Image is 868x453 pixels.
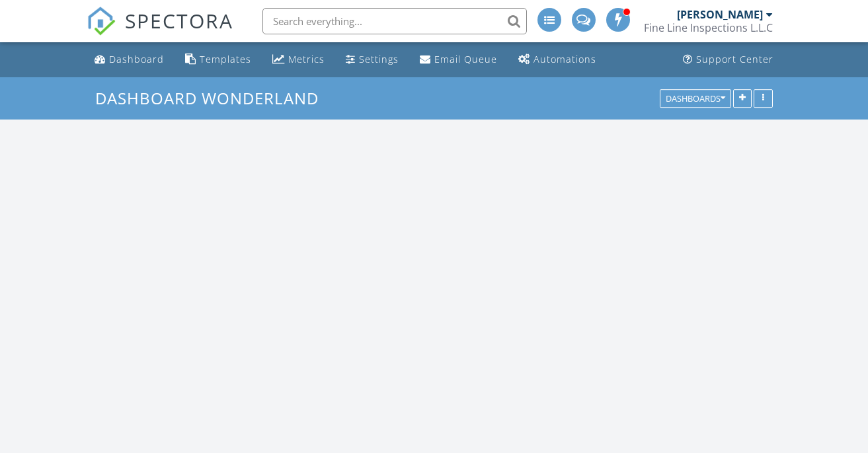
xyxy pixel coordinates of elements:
[666,94,725,103] div: Dashboards
[414,48,502,72] a: Email Queue
[677,8,763,21] div: [PERSON_NAME]
[644,21,773,34] div: Fine Line Inspections L.L.C
[340,48,404,72] a: Settings
[87,18,233,46] a: SPECTORA
[660,89,731,108] button: Dashboards
[125,7,233,34] span: SPECTORA
[288,53,325,65] div: Metrics
[434,53,497,65] div: Email Queue
[513,48,602,72] a: Automations (Advanced)
[89,48,169,72] a: Dashboard
[109,53,164,65] div: Dashboard
[87,7,116,36] img: The Best Home Inspection Software - Spectora
[696,53,773,65] div: Support Center
[200,53,251,65] div: Templates
[180,48,256,72] a: Templates
[267,48,330,72] a: Metrics
[533,53,596,65] div: Automations
[95,87,330,109] a: Dashboard Wonderland
[359,53,399,65] div: Settings
[678,48,779,72] a: Support Center
[262,8,527,34] input: Search everything...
